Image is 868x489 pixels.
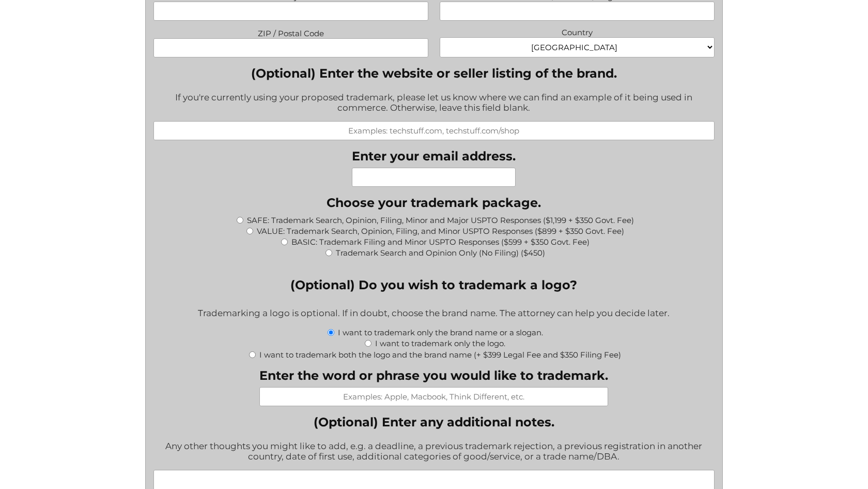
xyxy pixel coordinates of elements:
[327,195,541,210] legend: Choose your trademark package.
[291,237,590,247] label: BASIC: Trademark Filing and Minor USPTO Responses ($599 + $350 Govt. Fee)
[153,414,715,429] label: (Optional) Enter any additional notes.
[153,26,429,38] label: ZIP / Postal Code
[259,368,608,383] label: Enter the word or phrase you would like to trademark.
[153,66,715,81] label: (Optional) Enter the website or seller listing of the brand.
[153,85,715,121] div: If you're currently using your proposed trademark, please let us know where we can find an exampl...
[259,350,621,360] label: I want to trademark both the logo and the brand name (+ $399 Legal Fee and $350 Filing Fee)
[338,328,543,337] label: I want to trademark only the brand name or a slogan.
[257,226,624,236] label: VALUE: Trademark Search, Opinion, Filing, and Minor USPTO Responses ($899 + $350 Govt. Fee)
[247,215,634,225] label: SAFE: Trademark Search, Opinion, Filing, Minor and Major USPTO Responses ($1,199 + $350 Govt. Fee)
[153,121,715,140] input: Examples: techstuff.com, techstuff.com/shop
[375,338,505,348] label: I want to trademark only the logo.
[352,149,516,164] label: Enter your email address.
[259,387,608,406] input: Examples: Apple, Macbook, Think Different, etc.
[153,301,715,327] div: Trademarking a logo is optional. If in doubt, choose the brand name. The attorney can help you de...
[336,248,545,258] label: Trademark Search and Opinion Only (No Filing) ($450)
[440,25,715,37] label: Country
[290,277,577,292] legend: (Optional) Do you wish to trademark a logo?
[153,434,715,470] div: Any other thoughts you might like to add, e.g. a deadline, a previous trademark rejection, a prev...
